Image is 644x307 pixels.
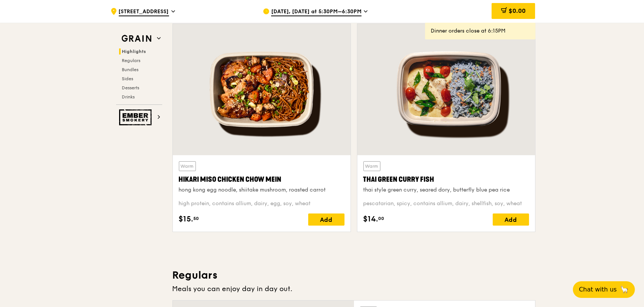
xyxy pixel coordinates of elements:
[509,7,526,14] span: $0.00
[179,213,194,225] span: $15.
[179,161,196,171] div: Warm
[573,281,635,298] button: Chat with us🦙
[379,215,385,221] span: 00
[179,174,345,185] div: Hikari Miso Chicken Chow Mein
[620,285,629,294] span: 🦙
[493,213,529,226] div: Add
[179,200,345,207] div: high protein, contains allium, dairy, egg, soy, wheat
[308,213,345,226] div: Add
[122,76,133,81] span: Sides
[363,200,529,207] div: pescatarian, spicy, contains allium, dairy, shellfish, soy, wheat
[271,8,362,16] span: [DATE], [DATE] at 5:30PM–6:30PM
[194,215,199,221] span: 50
[363,186,529,194] div: thai style green curry, seared dory, butterfly blue pea rice
[119,32,154,45] img: Grain web logo
[122,58,141,63] span: Regulars
[122,67,139,72] span: Bundles
[122,49,146,54] span: Highlights
[579,285,617,294] span: Chat with us
[119,8,169,16] span: [STREET_ADDRESS]
[172,284,535,294] div: Meals you can enjoy day in day out.
[363,161,380,171] div: Warm
[172,268,535,282] h3: Regulars
[122,85,140,90] span: Desserts
[119,109,154,125] img: Ember Smokery web logo
[363,174,529,185] div: Thai Green Curry Fish
[179,186,345,194] div: hong kong egg noodle, shiitake mushroom, roasted carrot
[122,94,135,100] span: Drinks
[363,213,379,225] span: $14.
[431,27,529,35] div: Dinner orders close at 6:15PM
